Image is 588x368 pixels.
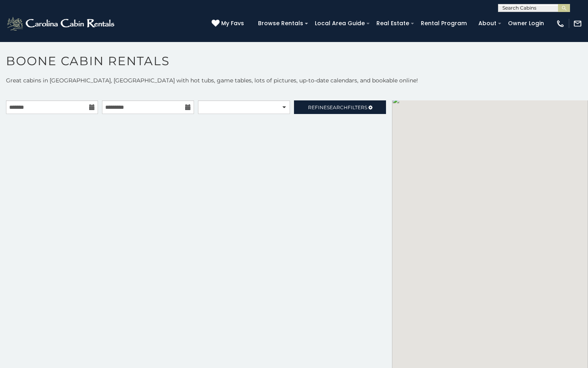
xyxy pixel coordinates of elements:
[254,17,307,30] a: Browse Rentals
[474,17,500,30] a: About
[221,19,244,28] span: My Favs
[6,16,117,32] img: White-1-2.png
[504,17,548,30] a: Owner Login
[556,19,565,28] img: phone-regular-white.png
[212,19,246,28] a: My Favs
[327,104,348,110] span: Search
[311,17,369,30] a: Local Area Guide
[417,17,471,30] a: Rental Program
[308,104,367,110] span: Refine Filters
[573,19,582,28] img: mail-regular-white.png
[294,100,386,114] a: RefineSearchFilters
[372,17,413,30] a: Real Estate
